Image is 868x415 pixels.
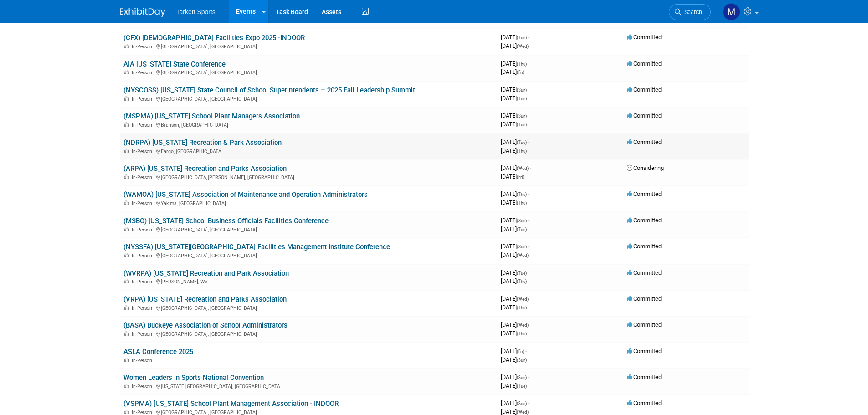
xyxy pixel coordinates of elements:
span: Committed [627,374,662,380]
img: In-Person Event [124,70,129,74]
span: - [528,217,529,224]
div: [GEOGRAPHIC_DATA], [GEOGRAPHIC_DATA] [123,68,493,76]
span: - [528,34,529,41]
span: (Sun) [517,401,527,406]
span: (Wed) [517,44,529,49]
a: (MSBO) [US_STATE] School Business Officials Facilities Conference [123,217,329,225]
span: [DATE] [501,348,527,354]
span: In-Person [132,18,155,24]
span: [DATE] [501,243,529,250]
span: In-Person [132,122,155,128]
span: [DATE] [501,68,524,75]
div: [GEOGRAPHIC_DATA], [GEOGRAPHIC_DATA] [123,330,493,337]
span: [DATE] [501,95,527,102]
span: Committed [627,86,662,93]
a: (VRPA) [US_STATE] Recreation and Parks Association [123,295,287,303]
span: [DATE] [501,251,529,258]
span: [DATE] [501,400,529,406]
a: ASLA Conference 2025 [123,348,193,356]
span: In-Person [132,70,155,76]
span: In-Person [132,200,155,206]
a: (CFX) [DEMOGRAPHIC_DATA] Facilities Expo 2025 -INDOOR [123,34,305,42]
a: AIA [US_STATE] State Conference [123,60,226,68]
span: In-Person [132,384,155,389]
span: [DATE] [501,147,527,154]
span: - [528,243,529,250]
span: [DATE] [501,34,529,41]
span: [DATE] [501,60,529,67]
span: [DATE] [501,42,529,49]
span: (Thu) [517,279,527,284]
span: (Wed) [517,410,529,415]
span: Committed [627,112,662,119]
img: In-Person Event [124,227,129,231]
span: [DATE] [501,199,527,206]
span: (Wed) [517,297,529,302]
span: (Tue) [517,227,527,232]
span: - [525,348,527,354]
span: [DATE] [501,121,527,128]
div: [GEOGRAPHIC_DATA], [GEOGRAPHIC_DATA] [123,251,493,259]
span: (Thu) [517,61,527,67]
span: In-Person [132,44,155,50]
span: In-Person [132,358,155,364]
div: Branson, [GEOGRAPHIC_DATA] [123,121,493,128]
span: Committed [627,190,662,197]
span: [DATE] [501,164,531,171]
img: In-Person Event [124,122,129,127]
span: Committed [627,321,662,328]
a: (MSPMA) [US_STATE] School Plant Managers Association [123,112,300,120]
a: (NDRPA) [US_STATE] Recreation & Park Association [123,138,282,147]
span: [DATE] [501,225,527,232]
img: In-Person Event [124,358,129,362]
a: Search [669,4,711,20]
a: (ARPA) [US_STATE] Recreation and Parks Association [123,164,287,173]
span: (Wed) [517,253,529,258]
span: (Thu) [517,305,527,310]
span: Committed [627,348,662,354]
span: Committed [627,217,662,224]
span: (Sun) [517,218,527,223]
span: (Fri) [517,349,524,354]
span: (Thu) [517,331,527,336]
span: In-Person [132,305,155,311]
span: [DATE] [501,173,524,180]
span: [DATE] [501,190,529,197]
a: (WVRPA) [US_STATE] Recreation and Park Association [123,269,289,277]
img: In-Person Event [124,410,129,414]
span: [DATE] [501,356,527,363]
span: [DATE] [501,295,531,302]
span: (Wed) [517,166,529,171]
img: megan powell [723,3,740,20]
span: (Sun) [517,87,527,92]
span: Committed [627,269,662,276]
span: Search [681,9,702,15]
a: (WAMOA) [US_STATE] Association of Maintenance and Operation Administrators [123,190,368,199]
span: (Tue) [517,35,527,40]
span: (Thu) [517,200,527,205]
span: (Sun) [517,244,527,249]
a: (VSPMA) [US_STATE] School Plant Management Association - INDOOR [123,400,339,408]
span: (Tue) [517,271,527,276]
div: [GEOGRAPHIC_DATA], [GEOGRAPHIC_DATA] [123,304,493,311]
span: [DATE] [501,374,529,380]
img: In-Person Event [124,384,129,388]
span: [DATE] [501,217,529,224]
span: - [528,400,529,406]
span: (Tue) [517,140,527,145]
span: (Wed) [517,323,529,328]
img: In-Person Event [124,200,129,205]
img: In-Person Event [124,305,129,310]
span: In-Person [132,149,155,154]
img: ExhibitDay [120,8,165,17]
span: (Sun) [517,113,527,118]
span: - [528,374,529,380]
img: In-Person Event [124,96,129,101]
a: (NYSSFA) [US_STATE][GEOGRAPHIC_DATA] Facilities Management Institute Conference [123,243,390,251]
span: Committed [627,400,662,406]
span: (Thu) [517,192,527,197]
span: [DATE] [501,330,527,337]
span: - [528,60,529,67]
span: Committed [627,138,662,145]
div: [GEOGRAPHIC_DATA], [GEOGRAPHIC_DATA] [123,95,493,102]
